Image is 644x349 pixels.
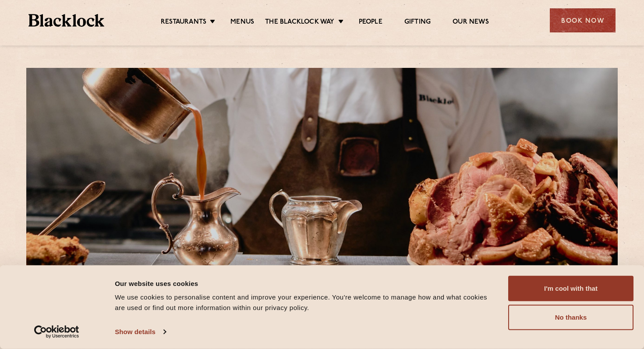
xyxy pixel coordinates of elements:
[453,18,489,28] a: Our News
[18,325,95,338] a: Usercentrics Cookiebot - opens in a new window
[115,278,498,289] div: Our website uses cookies
[115,292,498,313] div: We use cookies to personalise content and improve your experience. You're welcome to manage how a...
[359,18,382,28] a: People
[404,18,431,28] a: Gifting
[550,8,616,32] div: Book Now
[508,305,633,330] button: No thanks
[230,18,254,28] a: Menus
[265,18,334,28] a: The Blacklock Way
[28,14,104,27] img: BL_Textured_Logo-footer-cropped.svg
[508,276,633,301] button: I'm cool with that
[161,18,206,28] a: Restaurants
[115,325,166,338] a: Show details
